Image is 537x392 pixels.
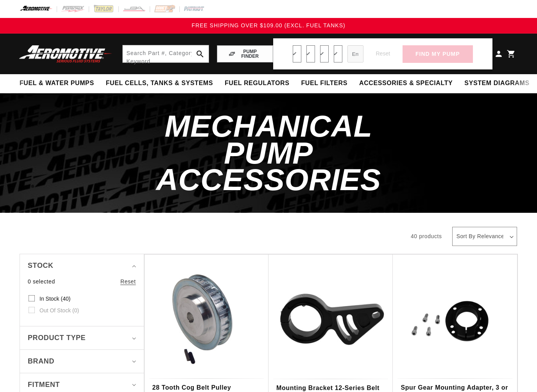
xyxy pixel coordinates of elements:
summary: Fuel Filters [295,74,353,93]
select: CarbOrEFI [293,45,301,62]
summary: System Diagrams [458,74,535,93]
span: Fuel Regulators [225,79,289,87]
span: Accessories & Specialty [359,79,453,87]
select: Mounting [334,45,342,62]
input: Search by Part Number, Category or Keyword [123,45,209,62]
span: 0 selected [28,277,55,286]
summary: Brand (0 selected) [28,350,136,373]
span: Fuel Filters [301,79,347,87]
span: Mechanical Pump Accessories [156,109,381,197]
span: 40 products [411,233,442,239]
summary: Fuel Cells, Tanks & Systems [100,74,219,93]
a: Reset [120,277,136,286]
span: System Diagrams [464,79,529,87]
button: search button [192,45,209,62]
span: Fitment [28,379,60,390]
span: FREE SHIPPING OVER $109.00 (EXCL. FUEL TANKS) [192,22,345,29]
select: PowerAdder [306,45,315,62]
select: Fuel [320,45,329,62]
summary: Product type (0 selected) [28,326,136,349]
button: PUMP FINDER [217,45,273,63]
input: Enter Horsepower [347,45,363,62]
span: Stock [28,260,54,271]
span: Fuel & Water Pumps [20,79,94,87]
span: Fuel Cells, Tanks & Systems [106,79,213,87]
summary: Accessories & Specialty [353,74,458,93]
summary: Stock (0 selected) [28,254,136,277]
summary: Fuel Regulators [219,74,295,93]
img: Aeromotive [17,45,115,63]
summary: Fuel & Water Pumps [14,74,100,93]
span: In stock (40) [39,295,70,302]
span: Out of stock (0) [39,307,79,314]
span: Brand [28,356,54,367]
span: Product type [28,332,86,344]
